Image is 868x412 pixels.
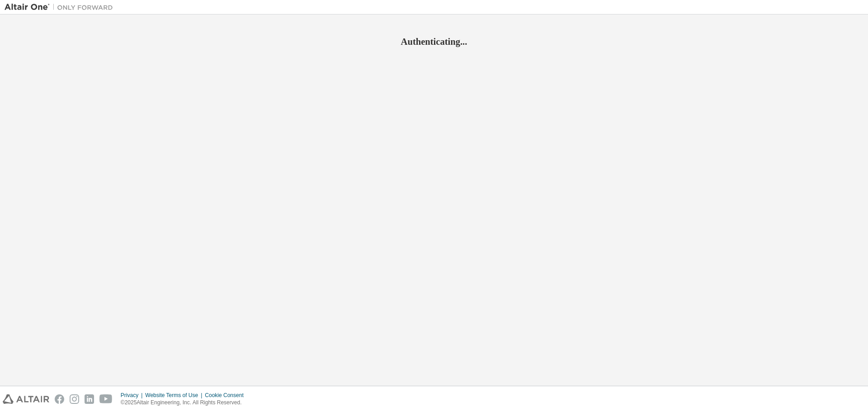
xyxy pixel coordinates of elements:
div: Cookie Consent [205,392,249,399]
img: linkedin.svg [85,394,94,404]
img: altair_logo.svg [3,394,49,404]
h2: Authenticating... [5,36,863,47]
img: facebook.svg [55,394,64,404]
div: Privacy [121,392,145,399]
img: youtube.svg [99,394,113,404]
img: instagram.svg [70,394,79,404]
div: Website Terms of Use [145,392,205,399]
p: © 2025 Altair Engineering, Inc. All Rights Reserved. [121,399,249,407]
img: Altair One [5,3,118,12]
